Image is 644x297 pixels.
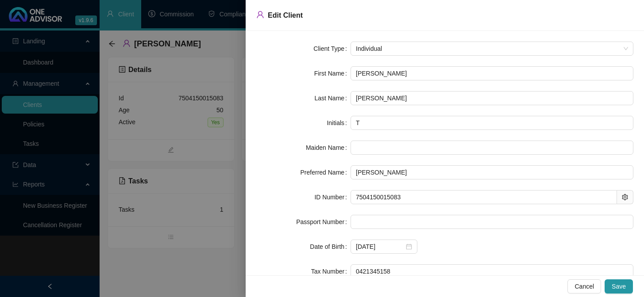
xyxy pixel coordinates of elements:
button: Cancel [567,279,601,293]
input: Select date [356,242,404,251]
span: Save [612,282,626,291]
label: Initials [327,116,351,130]
label: Preferred Name [301,165,351,179]
label: Tax Number [311,264,351,278]
label: Maiden Name [306,141,351,155]
label: Last Name [314,91,351,105]
label: First Name [314,66,351,80]
span: Individual [356,42,628,55]
span: Edit Client [268,11,303,19]
label: Client Type [313,42,351,56]
button: Save [605,279,633,293]
label: Passport Number [296,215,351,229]
label: ID Number [314,190,351,204]
span: setting [622,194,628,200]
span: user [256,11,264,19]
span: Cancel [575,282,594,291]
label: Date of Birth [310,240,351,254]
